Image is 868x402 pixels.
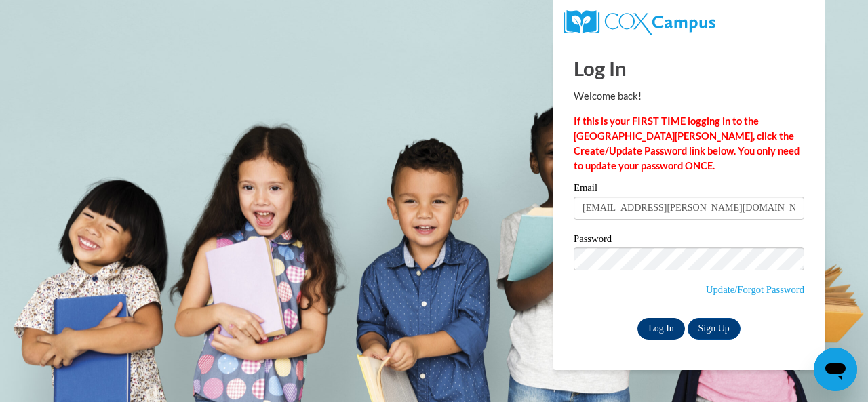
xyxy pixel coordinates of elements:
[574,234,804,247] label: Password
[574,115,800,172] strong: If this is your FIRST TIME logging in to the [GEOGRAPHIC_DATA][PERSON_NAME], click the Create/Upd...
[706,284,804,295] a: Update/Forgot Password
[814,348,857,391] iframe: Button to launch messaging window
[574,183,804,197] label: Email
[574,54,804,82] h1: Log In
[564,10,715,35] img: COX Campus
[688,318,741,340] a: Sign Up
[574,89,804,104] p: Welcome back!
[637,318,685,340] input: Log In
